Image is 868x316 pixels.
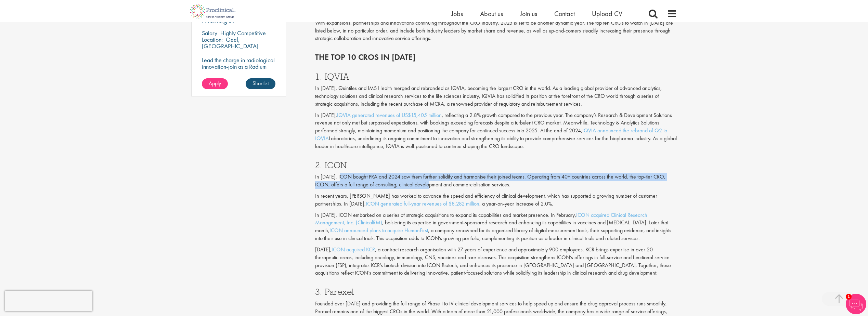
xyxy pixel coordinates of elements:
iframe: reCAPTCHA [5,291,92,311]
p: In recent years, [PERSON_NAME] has worked to advance the speed and efficiency of clinical develop... [315,192,677,208]
p: In [DATE], Quintiles and IMS Health merged and rebranded as IQVIA, becoming the largest CRO in th... [315,84,677,108]
p: In [DATE], ICON bought PRA and 2024 saw them further solidify and harmonise their joined teams. O... [315,173,677,189]
p: Lead the charge in radiological innovation-join as a Radium Asset Manager and ensure safe, seamle... [202,57,276,89]
a: Join us [520,9,537,18]
a: IQVIA generated revenues of US$15,405 million [337,111,442,119]
a: About us [480,9,503,18]
a: Contact [554,9,575,18]
p: In [DATE], ICON embarked on a series of strategic acquisitions to expand its capabilities and mar... [315,211,677,242]
h2: The top 10 CROs in [DATE] [315,53,677,62]
p: [DATE], , a contract research organisation with 27 years of experience and approximately 900 empl... [315,246,677,277]
span: Apply [209,80,221,87]
a: ICON acquired KCR [332,246,375,253]
h3: 2. ICON [315,161,677,170]
img: Chatbot [846,294,866,314]
p: Geel, [GEOGRAPHIC_DATA] [202,36,258,50]
a: Shortlist [246,78,275,89]
p: Highly Competitive [220,29,266,37]
a: Jobs [451,9,463,18]
a: Radium Asset Manager [202,7,276,24]
a: ICON acquired Clinical Research Management, Inc. (ClinicalRM) [315,211,647,226]
a: Upload CV [592,9,622,18]
h3: 1. IQVIA [315,72,677,81]
span: 1 [846,294,852,300]
p: With expansions, partnerships and innovations continuing throughout the CRO industry, 2025 is set... [315,19,677,43]
a: ICON announced plans to acquire HumanFirst [329,227,428,234]
a: Apply [202,78,228,89]
span: Location: [202,36,223,43]
a: ICON generated full-year revenues of $8,282 million [366,200,479,207]
a: IQVIA announced the rebrand of Q2 to IQVIA [315,127,667,142]
p: In [DATE], , reflecting a 2.8% growth compared to the previous year. The company’s Research & Dev... [315,111,677,150]
span: Salary [202,29,217,37]
h3: 3. Parexel [315,287,677,296]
